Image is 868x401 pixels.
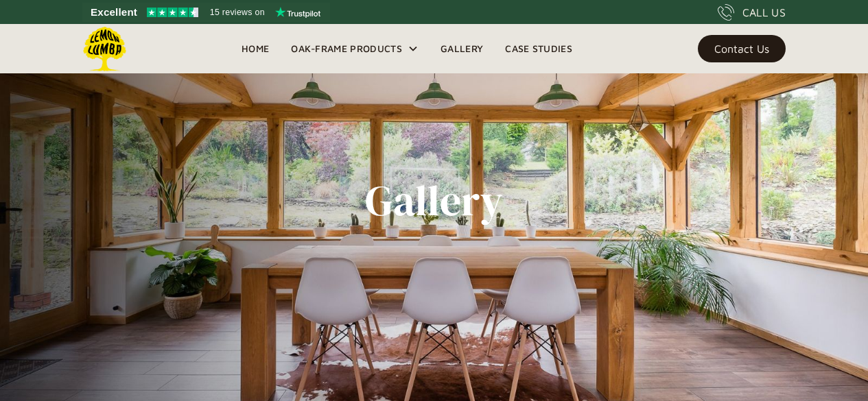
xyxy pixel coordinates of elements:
[231,38,280,59] a: Home
[91,4,137,21] span: Excellent
[365,177,503,225] h1: Gallery
[742,4,786,21] div: CALL US
[82,3,330,22] a: See Lemon Lumba reviews on Trustpilot
[275,7,320,18] img: Trustpilot logo
[147,8,198,17] img: Trustpilot 4.5 stars
[291,40,402,57] div: Oak-Frame Products
[210,4,265,21] span: 15 reviews on
[280,24,430,73] div: Oak-Frame Products
[430,38,494,59] a: Gallery
[718,4,786,21] a: CALL US
[714,44,769,53] div: Contact Us
[698,35,786,62] a: Contact Us
[494,38,583,59] a: Case Studies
